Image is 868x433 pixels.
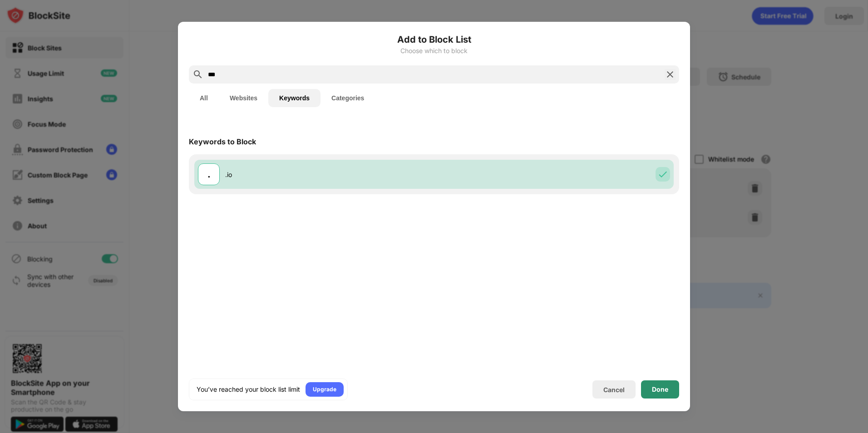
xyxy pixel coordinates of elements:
[192,69,203,80] img: search.svg
[189,33,679,46] h6: Add to Block List
[225,170,434,179] div: .io
[313,385,336,394] div: Upgrade
[189,89,219,107] button: All
[207,167,211,181] div: .
[321,89,375,107] button: Categories
[189,137,256,146] div: Keywords to Block
[219,89,268,107] button: Websites
[665,69,676,80] img: search-close
[268,89,321,107] button: Keywords
[189,47,679,54] div: Choose which to block
[603,386,625,394] div: Cancel
[197,385,300,394] div: You’ve reached your block list limit
[652,386,668,393] div: Done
